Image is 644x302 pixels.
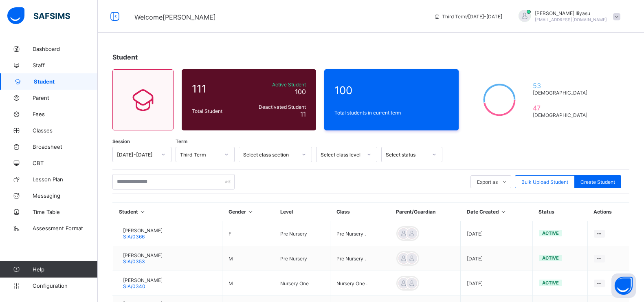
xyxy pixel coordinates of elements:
[33,143,98,150] span: Broadsheet
[222,271,274,296] td: M
[33,111,98,117] span: Fees
[533,90,591,96] span: [DEMOGRAPHIC_DATA]
[248,104,306,110] span: Deactivated Student
[33,176,98,183] span: Lesson Plan
[243,152,297,158] div: Select class section
[461,203,532,221] th: Date Created
[123,252,163,258] span: [PERSON_NAME]
[180,152,220,158] div: Third Term
[123,234,145,240] span: SIA/0366
[190,106,246,116] div: Total Student
[7,7,70,24] img: safsims
[123,227,163,234] span: [PERSON_NAME]
[33,95,98,101] span: Parent
[33,192,98,199] span: Messaging
[134,13,216,21] span: Welcome [PERSON_NAME]
[533,112,591,118] span: [DEMOGRAPHIC_DATA]
[321,152,362,158] div: Select class level
[123,258,145,265] span: SIA/0353
[533,82,591,90] span: 53
[461,271,532,296] td: [DATE]
[247,209,254,215] i: Sort in Ascending Order
[112,139,130,144] span: Session
[123,277,163,283] span: [PERSON_NAME]
[386,152,427,158] div: Select status
[33,225,98,231] span: Assessment Format
[477,179,498,185] span: Export as
[192,82,244,95] span: 111
[510,10,624,23] div: AbdussamadIliyasu
[274,221,330,246] td: Pre Nursery
[334,84,448,97] span: 100
[274,271,330,296] td: Nursery One
[33,282,97,289] span: Configuration
[33,127,98,134] span: Classes
[330,271,390,296] td: Nursery One .
[542,255,559,261] span: active
[532,203,587,221] th: Status
[274,246,330,271] td: Pre Nursery
[117,152,156,158] div: [DATE]-[DATE]
[33,266,97,273] span: Help
[533,104,591,112] span: 47
[33,160,98,166] span: CBT
[139,209,146,215] i: Sort in Ascending Order
[222,221,274,246] td: F
[33,46,98,52] span: Dashboard
[461,221,532,246] td: [DATE]
[123,283,145,289] span: SIA/0340
[113,203,222,221] th: Student
[611,273,636,298] button: Open asap
[535,17,607,22] span: [EMAIL_ADDRESS][DOMAIN_NAME]
[222,203,274,221] th: Gender
[587,203,629,221] th: Actions
[248,82,306,88] span: Active Student
[390,203,461,221] th: Parent/Guardian
[500,209,507,215] i: Sort in Ascending Order
[580,179,615,185] span: Create Student
[461,246,532,271] td: [DATE]
[334,110,448,116] span: Total students in current term
[176,139,187,144] span: Term
[434,13,502,20] span: session/term information
[34,78,98,85] span: Student
[542,230,559,236] span: active
[112,53,138,61] span: Student
[222,246,274,271] td: M
[300,110,306,118] span: 11
[295,88,306,96] span: 100
[330,203,390,221] th: Class
[521,179,568,185] span: Bulk Upload Student
[274,203,330,221] th: Level
[330,221,390,246] td: Pre Nursery .
[33,209,98,215] span: Time Table
[33,62,98,68] span: Staff
[542,280,559,286] span: active
[535,10,607,16] span: [PERSON_NAME] Iliyasu
[330,246,390,271] td: Pre Nursery .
